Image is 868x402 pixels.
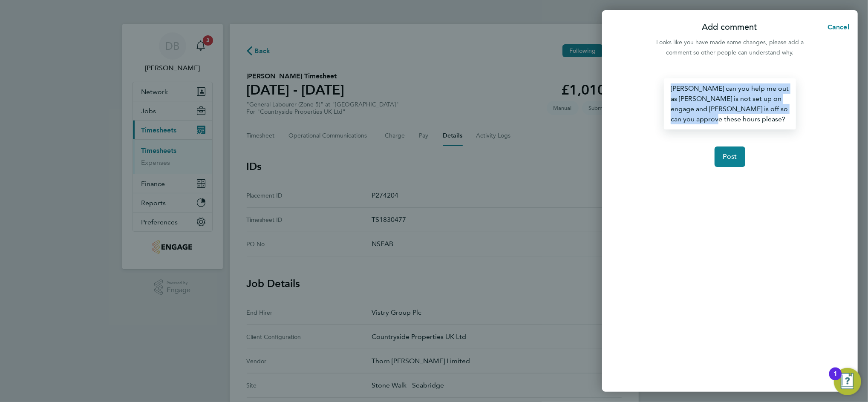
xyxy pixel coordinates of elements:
[652,37,808,58] div: Looks like you have made some changes, please add a comment so other people can understand why.
[814,19,858,36] button: Cancel
[825,23,849,31] span: Cancel
[715,146,746,167] button: Post
[834,368,861,395] button: Open Resource Center, 1 new notification
[664,78,796,129] div: [PERSON_NAME] can you help me out as [PERSON_NAME] is not set up on engage and [PERSON_NAME] is o...
[723,152,737,161] span: Post
[702,21,757,33] p: Add comment
[833,374,837,385] div: 1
